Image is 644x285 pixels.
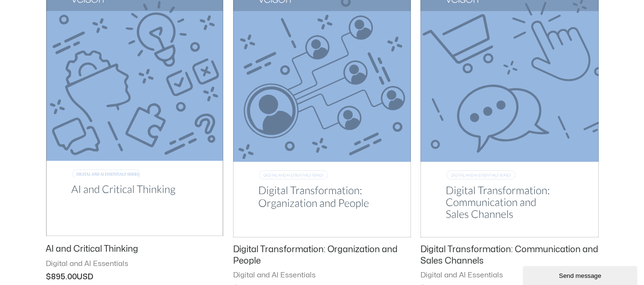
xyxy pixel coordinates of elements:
a: Digital Transformation: Organization and People [233,244,411,271]
bdi: 895.00 [46,273,77,281]
h2: Digital Transformation: Organization and People [233,244,411,266]
span: Digital and AI Essentials [46,259,224,269]
span: Digital and AI Essentials [233,271,411,280]
iframe: chat widget [523,264,639,285]
h2: Digital Transformation: Communication and Sales Channels [420,244,598,266]
a: AI and Critical Thinking [46,244,224,259]
a: Digital Transformation: Communication and Sales Channels [420,244,598,271]
span: $ [46,273,51,281]
h2: AI and Critical Thinking [46,244,224,255]
span: Digital and AI Essentials [420,271,598,280]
